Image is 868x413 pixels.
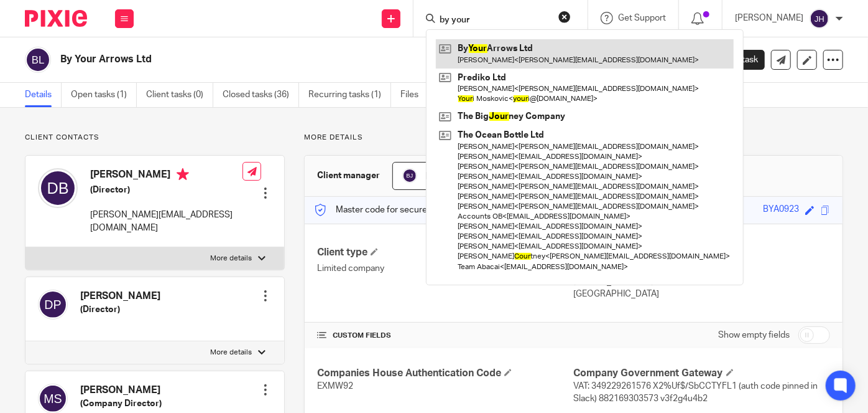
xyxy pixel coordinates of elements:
p: [PERSON_NAME] [735,12,803,24]
p: [PERSON_NAME][EMAIL_ADDRESS][DOMAIN_NAME] [90,209,242,234]
p: Master code for secure communications and files [314,204,529,216]
a: Details [25,83,62,107]
a: Files [400,83,428,107]
p: More details [210,254,252,263]
label: Show empty fields [718,329,790,341]
img: svg%3E [402,168,417,183]
a: Open tasks (1) [71,83,137,107]
h4: [PERSON_NAME] [90,168,242,184]
h2: By Your Arrows Ltd [60,53,552,66]
p: Limited company [317,262,573,275]
span: Get Support [618,14,666,22]
a: Recurring tasks (1) [308,83,391,107]
a: Closed tasks (36) [223,83,299,107]
input: Search [438,15,550,26]
span: EXMW92 [317,382,353,391]
p: More details [304,133,843,143]
img: Pixie [25,10,87,27]
h4: Companies House Authentication Code [317,367,573,380]
h5: (Director) [80,303,160,316]
h4: [PERSON_NAME] [80,290,160,303]
p: More details [210,348,252,358]
h3: Client manager [317,169,380,182]
img: svg%3E [25,47,51,73]
p: [GEOGRAPHIC_DATA] [574,288,830,300]
h4: Client type [317,246,573,259]
img: svg%3E [810,9,829,29]
div: BYA0923 [763,203,799,217]
h5: (Company Director) [80,397,162,410]
img: svg%3E [38,290,68,320]
h5: (Director) [90,184,242,196]
h4: [PERSON_NAME] [80,384,162,397]
p: Client contacts [25,133,285,143]
button: Clear [558,11,571,23]
img: svg%3E [38,168,78,208]
h4: Company Government Gateway [574,367,830,380]
h4: CUSTOM FIELDS [317,331,573,341]
i: Primary [177,168,189,181]
span: VAT: 349229261576 X2%Uf$/SbCCTYFL1 (auth code pinned in Slack) 882169303573 v3f2g4u4b2 [574,382,818,403]
a: Client tasks (0) [146,83,213,107]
